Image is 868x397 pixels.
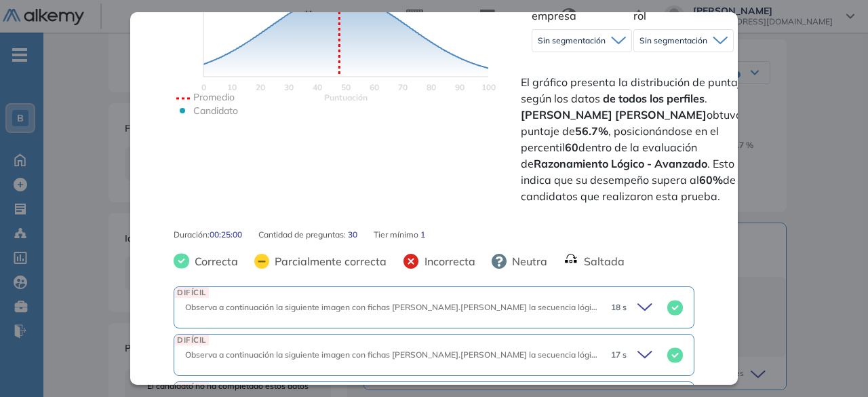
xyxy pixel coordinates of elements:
span: Saltada [578,253,625,269]
strong: 60 [565,140,578,154]
text: 10 [227,82,237,92]
span: Tier mínimo [374,229,420,241]
text: 30 [284,82,294,92]
text: Candidato [193,105,238,117]
iframe: Chat Widget [800,332,868,397]
span: Parcialmente correcta [269,253,387,269]
text: 70 [398,82,408,92]
strong: [PERSON_NAME] [521,108,612,121]
span: Neutra [507,253,547,269]
span: DIFÍCIL [174,382,209,392]
span: DIFÍCIL [174,335,209,345]
text: Scores [324,92,368,102]
span: 1 [420,229,425,241]
text: 90 [455,82,465,92]
span: Sin segmentación [538,35,606,46]
span: 17 s [611,349,627,361]
span: El gráfico presenta la distribución de puntajes según los datos . obtuvo un puntaje de , posicion... [521,74,765,204]
strong: Razonamiento Lógico - Avanzado [534,157,707,170]
span: Correcta [189,253,238,269]
text: Promedio [193,91,235,103]
text: 80 [427,82,436,92]
span: Cantidad de preguntas: [258,229,348,241]
span: Sin segmentación [639,35,707,46]
span: Duración : [174,229,210,241]
text: 50 [341,82,351,92]
text: 40 [313,82,322,92]
span: Incorrecta [419,253,475,269]
text: 60 [370,82,379,92]
text: 100 [481,82,496,92]
strong: 60% [699,173,723,187]
text: 0 [201,82,206,92]
strong: 56.7% [575,124,608,138]
span: 00:25:00 [210,229,242,241]
span: DIFÍCIL [174,287,209,297]
span: 30 [348,229,357,241]
span: 18 s [611,301,627,314]
strong: de todos los perfiles [603,92,705,105]
strong: [PERSON_NAME] [615,108,707,121]
div: Widget de chat [800,332,868,397]
text: 20 [256,82,265,92]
